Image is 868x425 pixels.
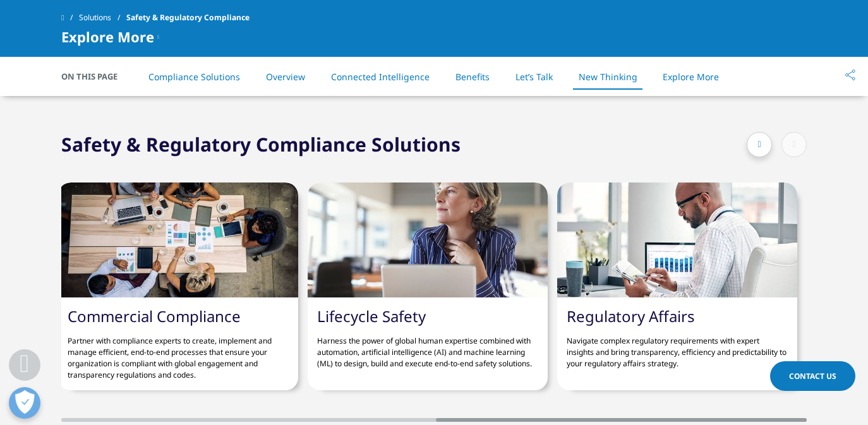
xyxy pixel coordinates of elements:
button: Open Preferences [9,387,40,419]
a: Solutions [79,6,126,29]
p: Partner with compliance experts to create, implement and manage efficient, end-to-end processes t... [68,326,289,381]
a: Regulatory Affairs [567,306,695,326]
a: Contact Us [770,361,855,391]
span: On This Page [61,70,131,83]
h2: Safety & Regulatory Compliance Solutions [61,131,461,157]
a: Benefits [455,71,490,83]
a: Compliance Solutions [148,71,240,83]
span: Contact Us [789,371,836,381]
a: New Thinking [579,71,637,83]
a: Lifecycle Safety [317,306,426,326]
a: Connected Intelligence [331,71,430,83]
p: Harness the power of global human expertise combined with automation, artificial intelligence (AI... [317,326,538,369]
a: Commercial Compliance [68,306,241,326]
a: Overview [266,71,305,83]
a: Explore More [663,71,719,83]
span: Explore More [61,29,154,44]
a: Let’s Talk [515,71,553,83]
span: Safety & Regulatory Compliance [126,6,250,29]
p: Navigate complex regulatory requirements with expert insights and bring transparency, efficiency ... [567,326,788,369]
